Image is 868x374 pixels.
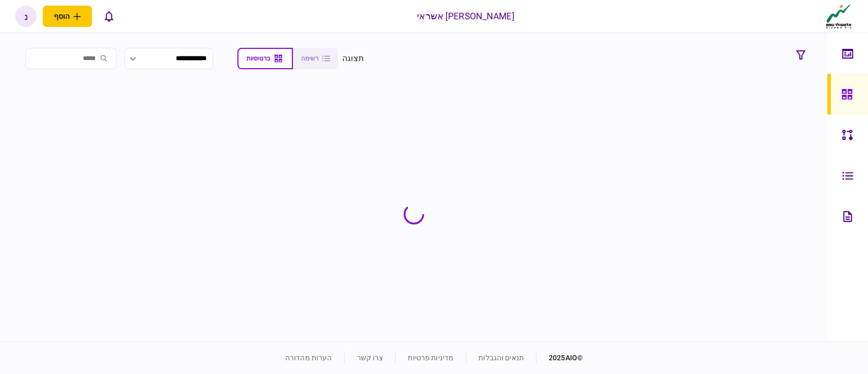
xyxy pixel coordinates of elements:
div: תצוגה [342,52,364,65]
button: פתח רשימת התראות [98,6,119,27]
a: תנאים והגבלות [478,354,524,362]
button: פתח תפריט להוספת לקוח [43,6,92,27]
button: רשימה [293,48,338,69]
div: [PERSON_NAME] אשראי [417,10,515,23]
button: נ [15,6,37,27]
div: © 2025 AIO [536,353,583,363]
a: הערות מהדורה [285,354,332,362]
button: כרטיסיות [237,48,293,69]
img: client company logo [824,4,854,29]
span: כרטיסיות [247,55,270,62]
a: צרו קשר [357,354,383,362]
a: מדיניות פרטיות [408,354,454,362]
span: רשימה [301,55,319,62]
